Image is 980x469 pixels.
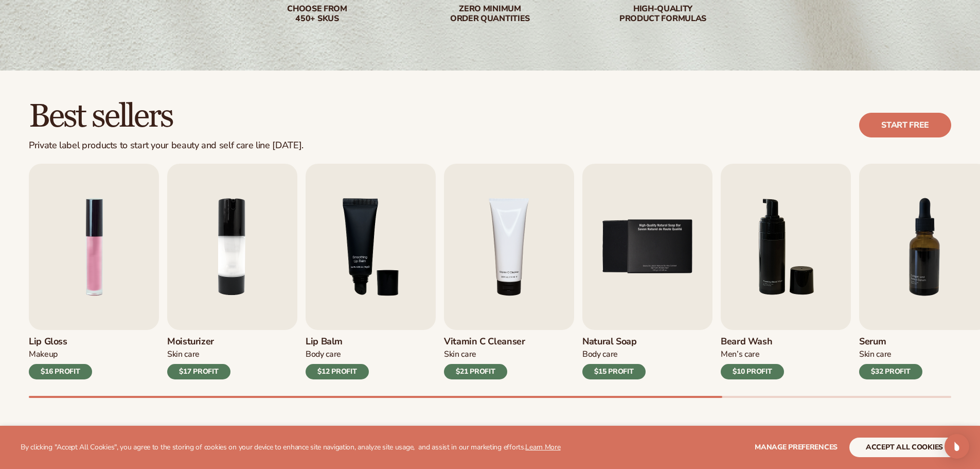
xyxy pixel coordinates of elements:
h3: Natural Soap [582,336,646,348]
a: 5 / 9 [582,164,712,379]
div: $12 PROFIT [306,364,369,379]
div: Zero minimum order quantities [424,4,556,24]
h3: Lip Gloss [29,336,92,348]
a: 3 / 9 [306,164,436,379]
p: By clicking "Accept All Cookies", you agree to the storing of cookies on your device to enhance s... [21,443,561,452]
a: Learn More [525,442,560,452]
div: High-quality product formulas [597,4,729,24]
span: Manage preferences [755,442,838,452]
a: 6 / 9 [721,164,851,379]
div: $16 PROFIT [29,364,92,379]
div: Makeup [29,349,92,360]
h3: Lip Balm [306,336,369,348]
div: Open Intercom Messenger [945,434,969,459]
h3: Serum [859,336,922,348]
a: Start free [859,113,951,137]
div: Skin Care [167,349,230,360]
div: Skin Care [444,349,525,360]
a: 1 / 9 [29,164,159,379]
h3: Moisturizer [167,336,230,348]
div: $10 PROFIT [721,364,784,379]
div: Choose from 450+ Skus [252,4,383,24]
div: $17 PROFIT [167,364,230,379]
div: $21 PROFIT [444,364,507,379]
h3: Vitamin C Cleanser [444,336,525,348]
div: $15 PROFIT [582,364,646,379]
button: accept all cookies [849,438,959,457]
button: Manage preferences [755,438,838,457]
div: $32 PROFIT [859,364,922,379]
h3: Beard Wash [721,336,784,348]
div: Body Care [306,349,369,360]
div: Men’s Care [721,349,784,360]
h2: Best sellers [29,99,304,134]
div: Body Care [582,349,646,360]
div: Private label products to start your beauty and self care line [DATE]. [29,140,304,151]
a: 4 / 9 [444,164,574,379]
a: 2 / 9 [167,164,297,379]
div: Skin Care [859,349,922,360]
